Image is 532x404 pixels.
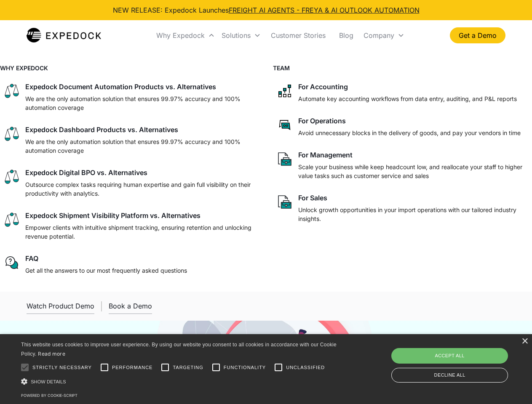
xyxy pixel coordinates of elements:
[156,31,205,40] div: Why Expedock
[218,21,264,50] div: Solutions
[3,211,20,228] img: scale icon
[264,21,332,50] a: Customer Stories
[109,302,152,310] div: Book a Demo
[25,168,147,177] div: Expedock Digital BPO vs. Alternatives
[25,223,256,241] p: Empower clients with intuitive shipment tracking, ensuring retention and unlocking revenue potent...
[360,21,408,50] div: Company
[276,194,293,210] img: paper and bag icon
[27,27,101,44] img: Expedock Logo
[286,364,325,371] span: Unclassified
[25,254,38,263] div: FAQ
[298,205,529,223] p: Unlock growth opportunities in your import operations with our tailored industry insights.
[276,117,293,133] img: rectangular chat bubble icon
[25,180,256,198] p: Outsource complex tasks requiring human expertise and gain full visibility on their productivity ...
[276,151,293,167] img: paper and bag icon
[27,298,94,314] a: open lightbox
[298,151,353,159] div: For Management
[25,211,201,220] div: Expedock Shipment Visibility Platform vs. Alternatives
[3,82,20,99] img: scale icon
[173,364,203,371] span: Targeting
[21,393,78,398] a: Powered by cookie-script
[3,254,20,271] img: regular chat bubble icon
[25,125,178,134] div: Expedock Dashboard Products vs. Alternatives
[364,31,394,40] div: Company
[222,31,251,40] div: Solutions
[113,5,420,15] div: NEW RELEASE: Expedock Launches
[27,302,94,310] div: Watch Product Demo
[298,128,521,137] p: Avoid unnecessary blocks in the delivery of goods, and pay your vendors in time
[298,194,327,202] div: For Sales
[38,351,65,357] a: Read more
[21,342,337,357] span: This website uses cookies to improve user experience. By using our website you consent to all coo...
[332,21,360,50] a: Blog
[298,162,529,180] p: Scale your business while keep headcount low, and reallocate your staff to higher value tasks suc...
[298,117,346,125] div: For Operations
[229,6,420,14] a: FREIGHT AI AGENTS - FREYA & AI OUTLOOK AUTOMATION
[112,364,153,371] span: Performance
[109,298,152,314] a: Book a Demo
[276,82,293,99] img: network like icon
[25,82,216,91] div: Expedock Document Automation Products vs. Alternatives
[392,313,532,404] iframe: Chat Widget
[450,27,505,43] a: Get a Demo
[25,137,256,155] p: We are the only automation solution that ensures 99.97% accuracy and 100% automation coverage
[3,125,20,142] img: scale icon
[27,27,101,44] a: home
[32,364,92,371] span: Strictly necessary
[31,379,66,384] span: Show details
[25,266,187,275] p: Get all the answers to our most frequently asked questions
[153,21,218,50] div: Why Expedock
[21,377,340,386] div: Show details
[298,82,348,91] div: For Accounting
[224,364,266,371] span: Functionality
[3,168,20,185] img: scale icon
[298,94,517,103] p: Automate key accounting workflows from data entry, auditing, and P&L reports
[25,94,256,112] p: We are the only automation solution that ensures 99.97% accuracy and 100% automation coverage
